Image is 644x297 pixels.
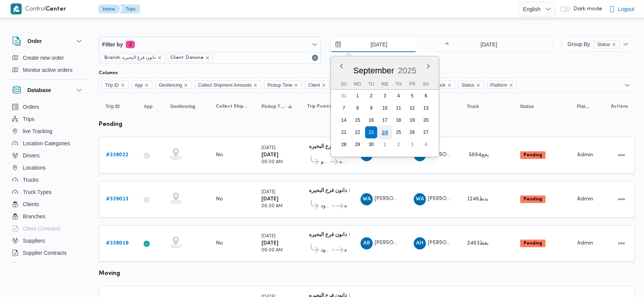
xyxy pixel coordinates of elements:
[205,56,210,60] button: remove selected entity
[9,113,87,125] button: Trips
[23,102,39,111] span: Orders
[106,241,128,246] b: # 339019
[524,241,542,246] b: Pending
[23,127,52,136] span: live Tracking
[375,240,463,245] span: [PERSON_NAME] [PERSON_NAME]
[562,37,635,52] button: Group ByStatusremove selected entity
[23,163,46,172] span: Locations
[12,86,84,95] button: Database
[612,42,616,47] button: remove selected entity
[487,81,517,89] span: Platform
[267,81,292,89] span: Pickup Time
[321,202,331,211] span: مركز إيتاى البارود
[261,103,286,110] span: Pickup Time; Sorted in descending order
[392,126,405,138] div: day-25
[338,138,350,151] div: day-28
[9,210,87,222] button: Branches
[126,41,135,48] span: 2 active filters
[476,83,481,87] button: Remove Status from selection in this group
[216,103,248,110] span: Collect Shipment Amounts
[351,138,364,151] div: day-29
[444,42,449,47] div: →
[378,125,392,140] div: day-24
[167,54,213,62] span: Client: Danone
[425,63,431,69] button: Next month
[310,53,320,62] button: Remove
[616,237,628,249] button: Actions
[261,146,275,150] small: [DATE]
[23,187,51,197] span: Truck Types
[23,114,35,124] span: Trips
[611,103,628,110] span: Actions
[577,241,593,246] span: Admin
[23,224,61,233] span: Client Contracts
[27,86,51,95] h3: Database
[375,196,418,201] span: [PERSON_NAME]
[9,235,87,247] button: Suppliers
[345,246,347,255] span: دانون فرع البحيره
[351,102,364,114] div: day-8
[258,100,296,113] button: Pickup TimeSorted in descending order
[362,193,371,205] span: WA
[349,189,369,193] small: 02:02 PM
[106,239,128,248] a: #339019
[379,102,391,114] div: day-10
[406,114,418,126] div: day-19
[414,237,426,249] div: Ahmad Husam Aldin Saaid Ahmad
[23,200,39,209] span: Clients
[524,153,542,157] b: Pending
[365,126,377,138] div: day-23
[287,103,293,110] svg: Sorted in descending order
[397,65,417,76] div: Button. Open the year selector. 2025 is currently selected.
[99,271,120,276] b: moving
[9,52,87,64] button: Create new order
[106,197,128,202] b: # 339013
[9,162,87,174] button: Locations
[103,100,133,113] button: Trip ID
[9,137,87,149] button: Location Categories
[11,3,22,14] img: X8yXhbKr1z7QwAAAABJRU5ErkJggg==
[338,90,350,102] div: day-31
[9,125,87,137] button: live Tracking
[144,83,149,87] button: Remove App from selection in this group
[9,259,87,271] button: Devices
[23,212,45,221] span: Branches
[9,149,87,162] button: Drivers
[9,247,87,259] button: Supplier Contracts
[594,41,620,48] span: Status
[616,149,628,161] button: Actions
[9,198,87,210] button: Clients
[195,81,261,89] span: Collect Shipment Amounts
[606,2,638,17] button: Logout
[365,102,377,114] div: day-9
[353,66,394,75] span: September
[261,204,283,208] small: 06:00 AM
[216,240,223,247] div: No
[308,81,320,89] span: Client
[9,186,87,198] button: Truck Types
[568,41,620,47] span: Group By Status
[420,114,432,126] div: day-20
[467,241,489,246] span: بفط2463
[351,126,364,138] div: day-22
[46,6,66,12] b: Center
[261,234,275,238] small: [DATE]
[434,81,446,89] span: Truck
[294,83,298,87] button: Remove Pickup Time from selection in this group
[420,126,432,138] div: day-27
[170,103,195,110] span: Geofencing
[23,248,66,257] span: Supplier Contracts
[9,174,87,186] button: Trucks
[99,37,321,52] button: Filter by2 active filters
[159,81,182,89] span: Geofencing
[104,54,156,61] span: Branch: دانون فرع البحيره
[261,248,283,253] small: 06:00 AM
[339,63,345,69] button: Previous Month
[379,79,391,89] div: We
[365,90,377,102] div: day-2
[170,54,204,61] span: Client: Danone
[321,246,331,255] span: مركز إيتاى البارود
[216,152,223,159] div: No
[524,197,542,202] b: Pending
[9,64,87,76] button: Monitor active orders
